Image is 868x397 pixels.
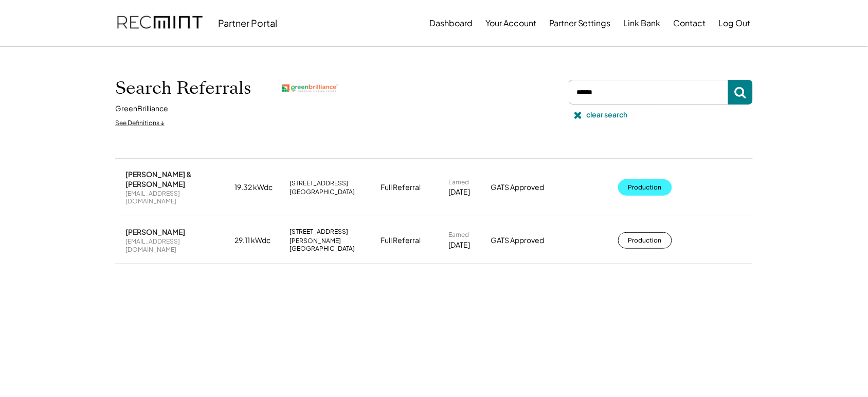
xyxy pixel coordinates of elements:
div: Partner Portal [218,17,277,29]
div: [STREET_ADDRESS] [290,179,348,187]
div: [PERSON_NAME][GEOGRAPHIC_DATA] [290,237,374,253]
div: v 4.0.25 [29,16,50,25]
div: 29.11 kWdc [234,235,283,246]
div: [EMAIL_ADDRESS][DOMAIN_NAME] [125,237,228,253]
div: Full Referral [381,235,421,246]
div: Domain: [DOMAIN_NAME] [27,27,113,35]
div: [PERSON_NAME] & [PERSON_NAME] [125,169,228,188]
img: tab_domain_overview_orange.svg [28,60,36,68]
div: Domain Overview [39,61,92,67]
div: See Definitions ↓ [115,119,165,128]
button: Production [618,232,672,249]
div: [EMAIL_ADDRESS][DOMAIN_NAME] [125,189,228,205]
button: Production [618,179,672,196]
button: Your Account [485,13,536,33]
div: [PERSON_NAME] [125,227,185,236]
img: logo_orange.svg [16,16,25,25]
img: recmint-logotype%403x.png [117,6,203,41]
div: Earned [448,231,469,239]
div: GATS Approved [491,182,568,193]
div: clear search [587,110,628,120]
img: website_grey.svg [16,27,25,35]
div: GATS Approved [491,235,568,246]
div: [DATE] [448,240,470,250]
h1: Search Referrals [115,77,251,99]
div: [STREET_ADDRESS] [290,228,348,236]
button: Link Bank [624,13,661,33]
div: [GEOGRAPHIC_DATA] [290,188,355,196]
img: greenbrilliance.png [282,84,338,92]
div: 19.32 kWdc [234,182,283,193]
button: Contact [674,13,706,33]
button: Partner Settings [549,13,611,33]
button: Log Out [719,13,751,33]
div: [DATE] [448,187,470,197]
div: Full Referral [381,182,421,193]
img: tab_keywords_by_traffic_grey.svg [102,60,111,68]
button: Dashboard [429,13,473,33]
div: GreenBrilliance [115,103,168,114]
div: Earned [448,178,469,186]
div: Keywords by Traffic [114,61,173,67]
